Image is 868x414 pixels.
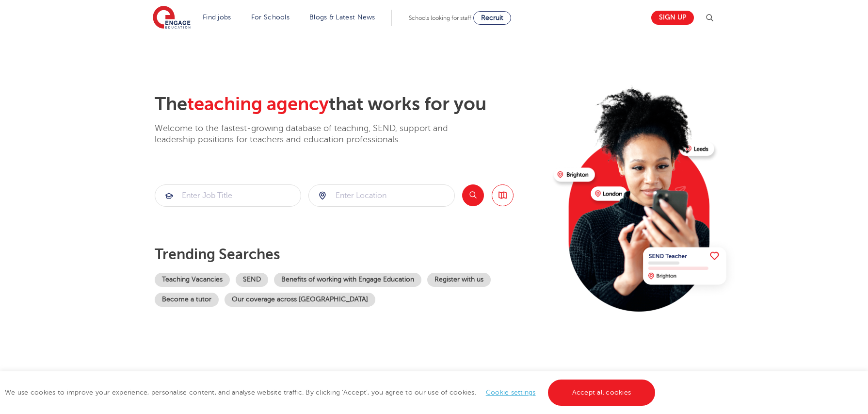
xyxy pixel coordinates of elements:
span: teaching agency [187,94,329,115]
div: Submit [155,184,301,207]
a: Accept all cookies [548,380,656,406]
span: Schools looking for staff [409,15,471,21]
a: Cookie settings [486,389,536,396]
span: Recruit [481,14,503,21]
a: SEND [236,273,268,287]
a: Become a tutor [155,293,219,307]
h2: The that works for you [155,93,546,116]
input: Submit [309,185,454,206]
a: Teaching Vacancies [155,273,230,287]
p: Welcome to the fastest-growing database of teaching, SEND, support and leadership positions for t... [155,123,475,146]
span: We use cookies to improve your experience, personalise content, and analyse website traffic. By c... [5,389,658,396]
div: Submit [308,184,455,207]
a: Sign up [651,11,694,25]
a: Benefits of working with Engage Education [274,273,421,287]
input: Submit [155,185,301,206]
a: Register with us [427,273,491,287]
p: Trending searches [155,246,546,263]
a: Recruit [473,11,511,25]
img: Engage Education [153,6,191,30]
a: For Schools [251,14,289,21]
a: Our coverage across [GEOGRAPHIC_DATA] [225,293,375,307]
a: Find jobs [203,14,231,21]
button: Search [462,184,484,206]
a: Blogs & Latest News [309,14,375,21]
